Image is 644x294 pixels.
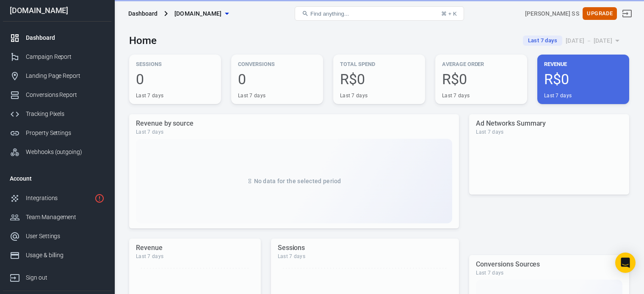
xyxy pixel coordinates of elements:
[615,253,636,273] div: Open Intercom Messenger
[171,6,232,22] button: [DOMAIN_NAME]
[3,47,111,66] a: Campaign Report
[26,232,105,241] div: User Settings
[3,124,111,143] a: Property Settings
[128,9,158,18] div: Dashboard
[583,7,617,20] button: Upgrade
[3,28,111,47] a: Dashboard
[295,6,464,21] button: Find anything...⌘ + K
[310,11,349,17] span: Find anything...
[129,35,157,47] h3: Home
[174,8,222,19] span: bdcnews.site
[26,251,105,260] div: Usage & billing
[3,265,111,287] a: Sign out
[3,168,111,189] li: Account
[3,7,111,14] div: [DOMAIN_NAME]
[3,189,111,208] a: Integrations
[26,273,105,282] div: Sign out
[26,194,91,203] div: Integrations
[26,148,105,157] div: Webhooks (outgoing)
[441,11,457,17] div: ⌘ + K
[3,227,111,246] a: User Settings
[525,9,579,18] div: Account id: zqfarmLz
[26,91,105,99] div: Conversions Report
[3,66,111,85] a: Landing Page Report
[26,110,105,118] div: Tracking Pixels
[26,129,105,137] div: Property Settings
[3,104,111,124] a: Tracking Pixels
[3,208,111,227] a: Team Management
[94,193,105,203] svg: 1 networks not verified yet
[3,85,111,104] a: Conversions Report
[26,52,105,61] div: Campaign Report
[26,33,105,42] div: Dashboard
[26,71,105,80] div: Landing Page Report
[3,246,111,265] a: Usage & billing
[26,213,105,222] div: Team Management
[3,143,111,162] a: Webhooks (outgoing)
[617,3,637,24] a: Sign out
